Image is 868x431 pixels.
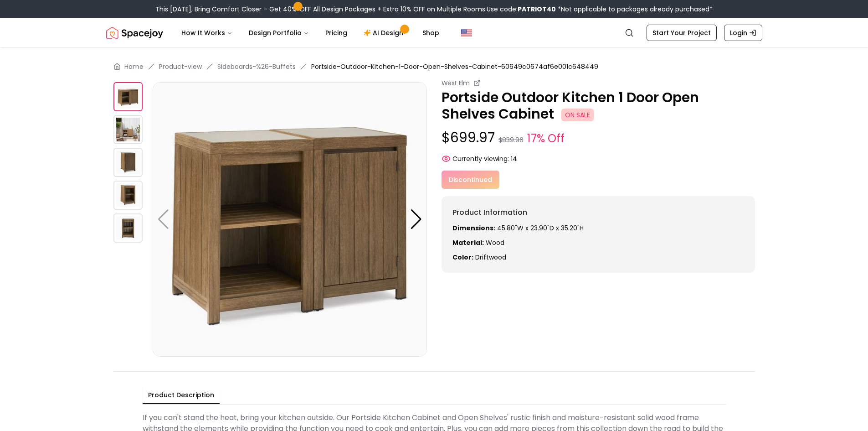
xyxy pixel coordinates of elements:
span: driftwood [475,253,506,262]
img: https://storage.googleapis.com/spacejoy-main/assets/60649c0674af6e001c648449/product_0_3hcc50d5b2f2 [113,82,143,111]
span: *Not applicable to packages already purchased* [556,5,713,14]
h6: Product Information [452,207,744,218]
b: PATRIOT40 [518,5,556,14]
a: Start Your Project [647,25,717,41]
small: West Elm [442,78,470,88]
p: Portside Outdoor Kitchen 1 Door Open Shelves Cabinet [442,89,755,122]
img: https://storage.googleapis.com/spacejoy-main/assets/60649c0674af6e001c648449/product_2_6o4a06ah293b [113,148,143,177]
nav: breadcrumb [113,62,755,71]
div: This [DATE], Bring Comfort Closer – Get 40% OFF All Design Packages + Extra 10% OFF on Multiple R... [155,5,713,14]
p: 45.80"W x 23.90"D x 35.20"H [452,223,744,233]
a: Home [124,62,144,71]
img: https://storage.googleapis.com/spacejoy-main/assets/60649c0674af6e001c648449/product_4_aa1ef9h68b07 [113,213,143,243]
img: https://storage.googleapis.com/spacejoy-main/assets/60649c0674af6e001c648449/product_1_j66gj7nl9fg [113,115,143,144]
small: 17% Off [527,130,565,147]
span: ON SALE [561,109,594,121]
a: Shop [415,24,447,42]
a: Product-view [159,62,202,71]
a: Sideboards-%26-Buffets [217,62,296,71]
a: Login [724,25,762,41]
span: Currently viewing: [452,154,509,163]
button: How It Works [174,24,240,42]
img: https://storage.googleapis.com/spacejoy-main/assets/60649c0674af6e001c648449/product_3_dd01581o1n2a [113,181,143,210]
span: Wood [486,238,504,247]
strong: Color: [452,253,473,262]
small: $839.96 [498,135,524,145]
button: Product Description [143,387,220,404]
nav: Global [106,18,762,47]
a: Pricing [318,24,354,42]
img: Spacejoy Logo [106,24,163,42]
a: AI Design [356,24,413,42]
nav: Main [174,24,447,42]
a: Spacejoy [106,24,163,42]
span: Use code: [487,5,556,14]
strong: Material: [452,238,484,247]
strong: Dimensions: [452,223,495,233]
button: Design Portfolio [241,24,316,42]
span: 14 [511,154,517,163]
img: United States [461,27,472,38]
span: Portside-Outdoor-Kitchen-1-Door-Open-Shelves-Cabinet-60649c0674af6e001c648449 [311,62,598,71]
img: https://storage.googleapis.com/spacejoy-main/assets/60649c0674af6e001c648449/product_0_3hcc50d5b2f2 [153,82,427,357]
p: $699.97 [442,130,755,147]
